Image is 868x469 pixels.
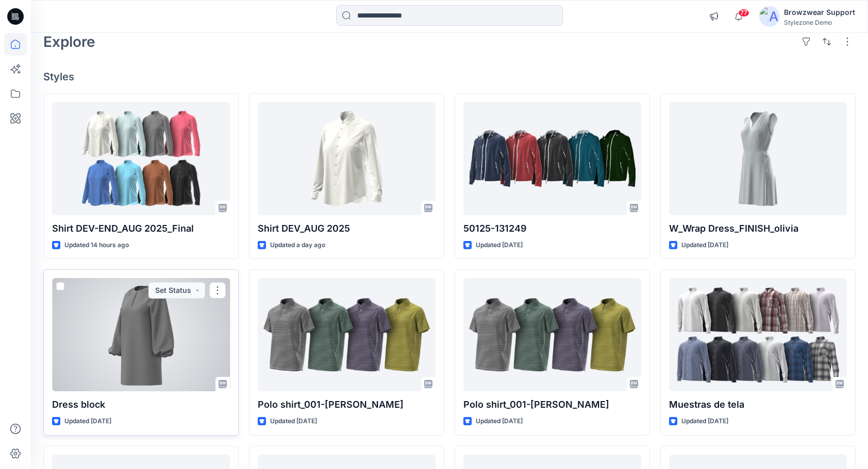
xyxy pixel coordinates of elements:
a: W_Wrap Dress_FINISH_olivia [669,102,847,215]
p: W_Wrap Dress_FINISH_olivia [669,221,847,236]
p: Shirt DEV-END_AUG 2025_Final [52,221,230,236]
h4: Styles [43,71,856,83]
a: Muestras de tela [669,278,847,391]
p: 50125-131249 [463,221,641,236]
p: Updated [DATE] [476,416,523,427]
div: Stylezone Demo [784,19,855,26]
p: Shirt DEV_AUG 2025 [258,221,436,236]
a: Dress block [52,278,230,391]
p: Updated 14 hours ago [64,240,129,251]
div: Browzwear Support [784,6,855,19]
h2: Explore [43,33,95,50]
a: 50125-131249 [463,102,641,215]
p: Polo shirt_001-[PERSON_NAME] [463,397,641,412]
p: Updated [DATE] [681,416,728,427]
a: Polo shirt_001-Arpita [258,278,436,391]
span: 77 [738,9,749,17]
p: Polo shirt_001-[PERSON_NAME] [258,397,436,412]
a: Shirt DEV_AUG 2025 [258,102,436,215]
p: Updated [DATE] [270,416,317,427]
p: Updated a day ago [270,240,325,251]
img: avatar [759,6,780,27]
p: Updated [DATE] [476,240,523,251]
p: Updated [DATE] [64,416,111,427]
p: Muestras de tela [669,397,847,412]
p: Updated [DATE] [681,240,728,251]
p: Dress block [52,397,230,412]
a: Shirt DEV-END_AUG 2025_Final [52,102,230,215]
a: Polo shirt_001-Arpita [463,278,641,391]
